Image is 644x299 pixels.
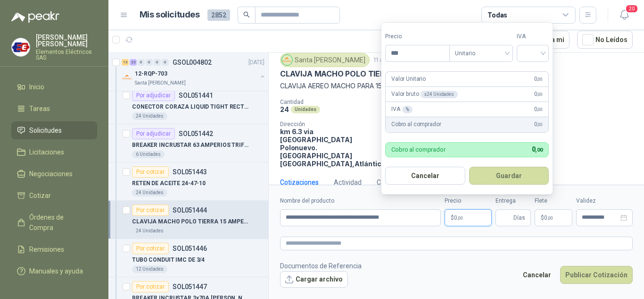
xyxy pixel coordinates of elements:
[280,271,348,288] button: Cargar archivo
[29,212,88,233] span: Órdenes de Compra
[173,169,207,175] p: SOL051443
[248,58,264,67] p: [DATE]
[385,167,465,185] button: Cancelar
[29,125,62,136] span: Solicitudes
[108,201,268,239] a: Por cotizarSOL051444CLAVIJA MACHO POLO TIERRA 15 AMPER [PERSON_NAME]24 Unidades
[173,245,207,252] p: SOL051446
[535,147,543,153] span: ,00
[179,130,213,137] p: SOL051442
[132,166,169,178] div: Por cotizar
[162,59,169,66] div: 0
[280,69,497,79] p: CLAVIJA MACHO POLO TIERRA 15 AMPER [PERSON_NAME]
[132,151,165,158] div: 6 Unidades
[11,143,97,161] a: Licitaciones
[513,210,525,226] span: Días
[11,100,97,118] a: Tareas
[534,90,543,99] span: 0
[29,244,64,255] span: Remisiones
[537,107,543,112] span: ,00
[132,227,167,235] div: 24 Unidades
[280,196,441,205] label: Nombre del producto
[518,266,556,284] button: Cancelar
[154,59,161,66] div: 0
[29,190,51,201] span: Cotizar
[517,32,549,41] label: IVA
[132,256,205,265] p: TUBO CONDUIT IMC DE 3/4
[132,205,169,216] div: Por cotizar
[576,196,633,205] label: Validez
[535,196,572,205] label: Flete
[12,38,30,56] img: Company Logo
[29,82,44,92] span: Inicio
[29,169,73,179] span: Negociaciones
[537,77,543,82] span: ,00
[385,32,449,41] label: Precio
[132,141,249,150] p: BREAKER INCRUSTAR 63 AMPERIOS TRIF SCHEN
[11,187,97,205] a: Cotizar
[377,177,415,188] div: Comentarios
[495,196,531,205] label: Entrega
[291,106,320,113] div: Unidades
[132,90,175,101] div: Por adjudicar
[29,103,50,114] span: Tareas
[132,243,169,254] div: Por cotizar
[280,121,385,128] p: Dirección
[11,121,97,139] a: Solicitudes
[11,262,97,280] a: Manuales y ayuda
[108,239,268,277] a: Por cotizarSOL051446TUBO CONDUIT IMC DE 3/412 Unidades
[454,215,463,221] span: 0
[280,177,319,188] div: Cotizaciones
[108,86,268,124] a: Por adjudicarSOL051441CONECTOR CORAZA LIQUID TIGHT RECTO 1/224 Unidades
[391,105,413,114] p: IVA
[280,99,404,105] p: Cantidad
[173,283,207,290] p: SOL051447
[534,120,543,129] span: 0
[535,209,572,226] p: $ 0,00
[391,90,458,99] p: Valor bruto
[11,240,97,258] a: Remisiones
[280,81,633,91] p: CLAVIJA AEREO MACHO PARA 15 AMP
[122,72,133,83] img: Company Logo
[132,217,249,226] p: CLAVIJA MACHO POLO TIERRA 15 AMPER [PERSON_NAME]
[173,59,212,66] p: GSOL004802
[280,105,289,113] p: 24
[11,208,97,237] a: Órdenes de Compra
[373,56,407,65] p: 11 ago, 2025
[457,215,463,221] span: ,00
[280,53,370,67] div: Santa [PERSON_NAME]
[179,92,213,99] p: SOL051441
[132,281,169,292] div: Por cotizar
[135,79,186,87] p: Santa [PERSON_NAME]
[537,122,543,127] span: ,00
[280,128,385,168] p: km 6.3 via [GEOGRAPHIC_DATA] Polonuevo. [GEOGRAPHIC_DATA] [GEOGRAPHIC_DATA] , Atlántico
[11,78,97,96] a: Inicio
[280,261,362,271] p: Documentos de Referencia
[391,120,441,129] p: Cobro al comprador
[108,124,268,162] a: Por adjudicarSOL051442BREAKER INCRUSTAR 63 AMPERIOS TRIF SCHEN6 Unidades
[122,57,266,87] a: 13 22 0 0 0 0 GSOL004802[DATE] Company Logo12-RQP-703Santa [PERSON_NAME]
[391,146,446,153] p: Cobro al comprador
[132,179,206,188] p: RETEN DE ACEITE 24-47-10
[11,165,97,183] a: Negociaciones
[469,167,549,185] button: Guardar
[537,92,543,97] span: ,00
[421,91,457,98] div: x 24 Unidades
[173,207,207,214] p: SOL051444
[132,265,167,273] div: 12 Unidades
[534,105,543,114] span: 0
[132,189,167,196] div: 24 Unidades
[534,75,543,84] span: 0
[243,11,250,18] span: search
[455,46,507,60] span: Unitario
[135,69,167,78] p: 12-RQP-703
[547,215,553,221] span: ,00
[445,209,492,226] p: $0,00
[122,59,129,66] div: 13
[616,7,633,24] button: 20
[541,215,544,221] span: $
[391,75,426,84] p: Valor Unitario
[402,106,413,113] div: %
[334,177,362,188] div: Actividad
[544,215,553,221] span: 0
[207,9,230,21] span: 2852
